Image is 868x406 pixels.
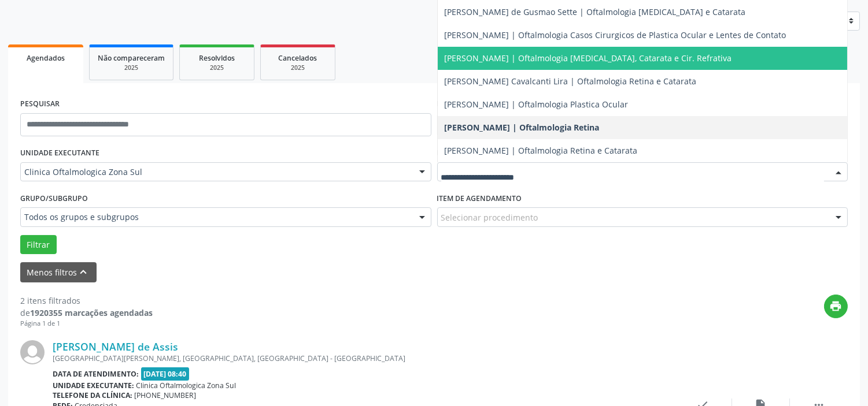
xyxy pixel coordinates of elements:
[20,319,153,329] div: Página 1 de 1
[53,390,132,400] b: Telefone da clínica:
[445,99,629,110] span: [PERSON_NAME] | Oftalmologia Plastica Ocular
[445,53,732,64] span: [PERSON_NAME] | Oftalmologia [MEDICAL_DATA], Catarata e Cir. Refrativa
[20,235,57,255] button: Filtrar
[20,340,45,364] img: img
[20,295,153,307] div: 2 itens filtrados
[445,6,746,17] span: [PERSON_NAME] de Gusmao Sette | Oftalmologia [MEDICAL_DATA] e Catarata
[27,53,65,63] span: Agendados
[445,76,697,87] span: [PERSON_NAME] Cavalcanti Lira | Oftalmologia Retina e Catarata
[24,166,408,178] span: Clinica Oftalmologica Zona Sul
[20,262,97,282] button: Menos filtroskeyboard_arrow_up
[53,381,134,390] b: Unidade executante:
[53,340,178,353] a: [PERSON_NAME] de Assis
[20,307,153,319] div: de
[824,295,848,318] button: print
[199,53,235,63] span: Resolvidos
[445,122,600,133] span: [PERSON_NAME] | Oftalmologia Retina
[279,53,317,63] span: Cancelados
[30,307,153,318] strong: 1920355 marcações agendadas
[135,390,197,400] span: [PHONE_NUMBER]
[20,189,88,207] label: Grupo/Subgrupo
[141,367,190,381] span: [DATE] 08:40
[53,353,674,363] div: [GEOGRAPHIC_DATA][PERSON_NAME], [GEOGRAPHIC_DATA], [GEOGRAPHIC_DATA] - [GEOGRAPHIC_DATA]
[437,189,522,207] label: Item de agendamento
[441,211,538,224] span: Selecionar procedimento
[136,381,237,390] span: Clinica Oftalmologica Zona Sul
[188,64,246,72] div: 2025
[98,64,165,72] div: 2025
[830,300,843,312] i: print
[98,53,165,63] span: Não compareceram
[24,211,408,223] span: Todos os grupos e subgrupos
[445,29,786,40] span: [PERSON_NAME] | Oftalmologia Casos Cirurgicos de Plastica Ocular e Lentes de Contato
[20,144,99,162] label: UNIDADE EXECUTANTE
[269,64,327,72] div: 2025
[445,145,638,156] span: [PERSON_NAME] | Oftalmologia Retina e Catarata
[20,95,60,113] label: PESQUISAR
[53,369,139,379] b: Data de atendimento:
[77,266,90,278] i: keyboard_arrow_up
